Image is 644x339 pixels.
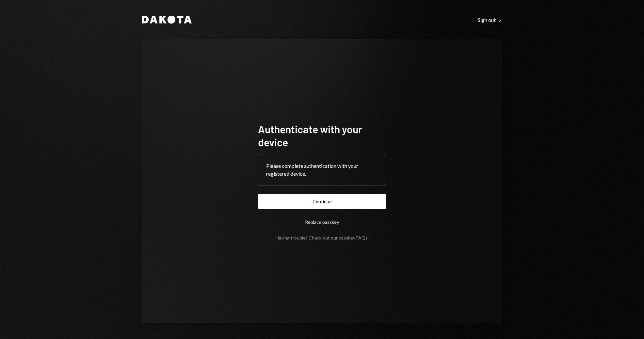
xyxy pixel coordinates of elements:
div: Having trouble? Check out our . [276,235,369,241]
div: Please complete authentication with your registered device. [266,162,378,178]
button: Continue [258,194,386,209]
a: passkey FAQs [339,235,368,241]
div: Sign out [478,17,502,23]
button: Replace passkey [258,214,386,230]
h1: Authenticate with your device [258,122,386,149]
a: Sign out [478,16,502,23]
